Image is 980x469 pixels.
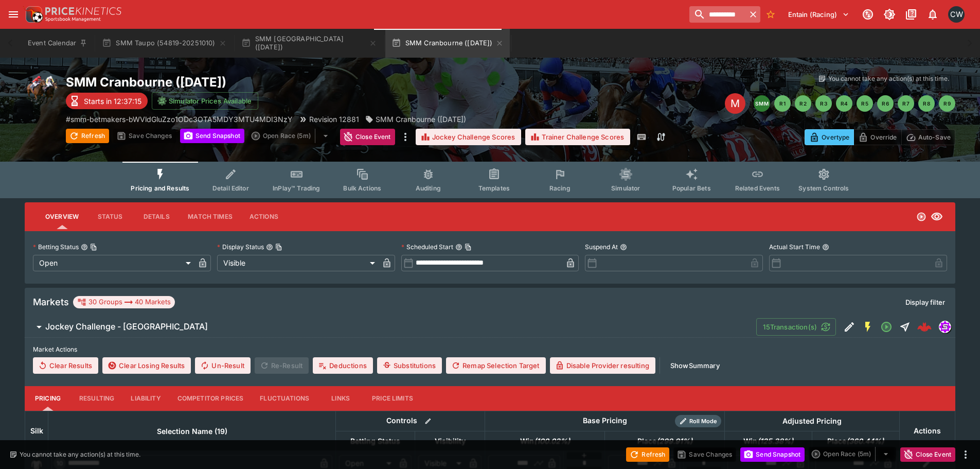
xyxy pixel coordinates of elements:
span: Re-Result [255,357,309,374]
button: Match Times [180,204,241,229]
button: Close Event [900,447,955,462]
button: Send Snapshot [180,129,244,143]
button: Links [317,386,364,411]
button: Notifications [923,5,942,24]
div: Start From [805,129,955,145]
button: Price Limits [364,386,421,411]
button: Actions [241,204,287,229]
button: Status [87,204,133,229]
button: Copy To Clipboard [465,244,472,251]
button: Liability [122,386,169,411]
svg: Visible [931,211,943,223]
span: Place(299.91%) [626,435,704,447]
button: R4 [836,95,852,112]
button: Bulk edit [421,414,435,428]
button: Toggle light/dark mode [880,5,899,24]
button: Trainer Challenge Scores [525,129,630,145]
span: Racing [549,184,571,192]
button: Auto-Save [901,129,955,145]
span: Roll Mode [685,417,721,426]
div: 29b3392d-e42d-4daa-9ac6-df018ddc4592 [917,320,932,334]
input: search [689,6,746,23]
label: Market Actions [33,342,947,357]
span: Place(360.44%) [816,435,895,447]
span: Related Events [735,184,780,192]
button: No Bookmarks [762,6,779,23]
p: Starts in 12:37:15 [84,96,141,107]
p: SMM Cranbourne ([DATE]) [376,114,466,125]
button: ShowSummary [664,357,726,374]
svg: Open [916,212,926,222]
button: Documentation [902,5,920,24]
img: PriceKinetics Logo [23,4,43,25]
div: simulator [939,321,951,333]
p: Scheduled Start [401,242,453,251]
span: Selection Name (19) [146,425,239,438]
button: Jockey Challenge Scores [416,129,522,145]
button: R1 [774,95,791,112]
th: Actions [899,411,955,450]
button: R5 [857,95,873,112]
img: horse_racing.png [25,74,58,107]
button: Refresh [66,129,109,143]
span: System Controls [798,184,849,192]
span: Win(125.38%) [732,435,805,447]
div: split button [248,129,336,143]
button: R8 [918,95,935,112]
button: Copy To Clipboard [90,244,97,251]
nav: pagination navigation [754,95,955,112]
button: Details [133,204,180,229]
button: Override [853,129,901,145]
div: Open [33,255,194,271]
span: Visibility [423,435,477,447]
em: ( 100.02 %) [534,435,570,447]
button: Select Tenant [782,6,856,23]
p: Copy To Clipboard [66,114,293,125]
img: simulator [939,321,951,333]
div: Base Pricing [579,414,631,427]
button: 15Transaction(s) [756,318,836,336]
img: Sportsbook Management [45,17,101,22]
button: SMM [754,95,770,112]
span: Templates [478,184,510,192]
div: Event type filters [122,162,857,198]
span: InPlay™ Trading [273,184,320,192]
div: Clint Wallis [948,6,965,23]
span: Auditing [416,184,441,192]
svg: Open [880,321,893,333]
p: Auto-Save [918,132,951,143]
span: Popular Bets [672,184,711,192]
button: SMM Cranbourne ([DATE]) [385,29,510,58]
div: Edit Meeting [725,93,745,114]
th: Silk [25,411,48,450]
button: Scheduled StartCopy To Clipboard [455,244,462,251]
div: split button [809,447,896,461]
button: Pricing [25,386,71,411]
span: Win(100.02%) [509,435,581,447]
div: Visible [217,255,379,271]
button: open drawer [4,5,23,24]
button: Suspend At [620,244,627,251]
button: Substitutions [377,357,442,374]
button: Refresh [626,447,669,462]
button: Open [877,318,896,336]
img: PriceKinetics [45,7,121,15]
div: SMM Cranbourne (10/10/25) [365,114,466,125]
span: Detail Editor [212,184,249,192]
button: R7 [898,95,914,112]
button: Connected to PK [859,5,877,24]
button: Display filter [899,294,951,310]
button: R9 [939,95,955,112]
button: more [399,129,412,145]
em: ( 360.44 %) [846,435,884,447]
button: SMM Taupo (54819-20251010) [96,29,233,58]
em: ( 125.38 %) [757,435,793,447]
h6: Jockey Challenge - [GEOGRAPHIC_DATA] [45,321,208,332]
p: Suspend At [585,242,618,251]
h2: Copy To Clipboard [66,74,511,90]
button: Overtype [805,129,854,145]
img: logo-cerberus--red.svg [917,320,932,334]
p: Overtype [822,132,849,143]
button: Remap Selection Target [446,357,546,374]
em: ( 299.91 %) [656,435,692,447]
